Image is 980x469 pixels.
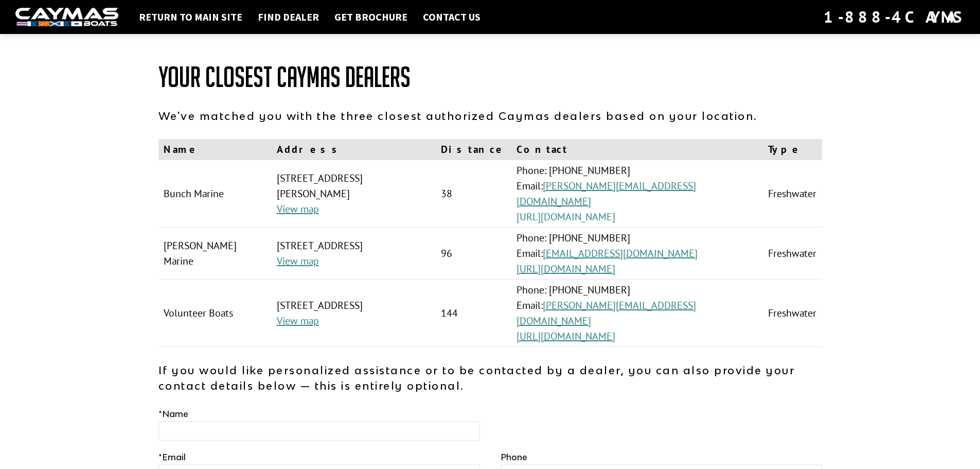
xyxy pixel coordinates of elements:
[277,314,319,327] a: View map
[516,179,696,208] a: [PERSON_NAME][EMAIL_ADDRESS][DOMAIN_NAME]
[418,10,486,24] a: Contact Us
[272,228,436,280] td: [STREET_ADDRESS]
[272,160,436,228] td: [STREET_ADDRESS][PERSON_NAME]
[158,62,822,93] h1: Your Closest Caymas Dealers
[516,262,615,275] a: [URL][DOMAIN_NAME]
[277,254,319,268] a: View map
[272,139,436,160] th: Address
[158,108,822,124] p: We've matched you with the three closest authorized Caymas dealers based on your location.
[158,228,272,280] td: [PERSON_NAME] Marine
[511,228,763,280] td: Phone: [PHONE_NUMBER] Email:
[158,362,822,393] p: If you would like personalized assistance or to be contacted by a dealer, you can also provide yo...
[436,139,511,160] th: Distance
[516,210,615,223] a: [URL][DOMAIN_NAME]
[158,139,272,160] th: Name
[253,10,324,24] a: Find Dealer
[277,202,319,216] a: View map
[158,408,188,420] label: Name
[543,247,698,260] a: [EMAIL_ADDRESS][DOMAIN_NAME]
[158,280,272,347] td: Volunteer Boats
[824,6,965,28] div: 1-888-4CAYMAS
[763,228,822,280] td: Freshwater
[763,160,822,228] td: Freshwater
[134,10,247,24] a: Return to main site
[436,228,511,280] td: 96
[158,160,272,228] td: Bunch Marine
[436,280,511,347] td: 144
[329,10,413,24] a: Get Brochure
[763,139,822,160] th: Type
[516,329,615,343] a: [URL][DOMAIN_NAME]
[501,451,527,463] label: Phone
[511,280,763,347] td: Phone: [PHONE_NUMBER] Email:
[158,451,186,463] label: Email
[436,160,511,228] td: 38
[763,280,822,347] td: Freshwater
[272,280,436,347] td: [STREET_ADDRESS]
[516,299,696,327] a: [PERSON_NAME][EMAIL_ADDRESS][DOMAIN_NAME]
[15,8,118,27] img: white-logo-c9c8dbefe5ff5ceceb0f0178aa75bf4bb51f6bca0971e226c86eb53dfe498488.png
[511,160,763,228] td: Phone: [PHONE_NUMBER] Email:
[511,139,763,160] th: Contact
